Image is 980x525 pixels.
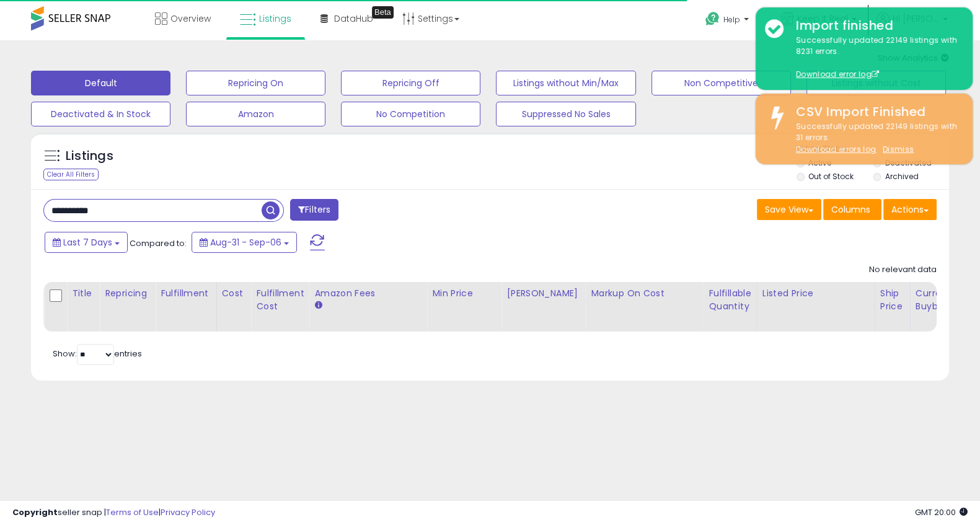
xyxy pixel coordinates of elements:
div: seller snap | | [12,507,215,519]
span: Last 7 Days [63,236,112,249]
span: DataHub [334,12,373,25]
div: [PERSON_NAME] [506,287,580,300]
div: Current Buybox Price [916,287,979,313]
button: Listings without Min/Max [496,71,635,95]
label: Out of Stock [808,171,854,182]
div: Amazon Fees [314,287,422,300]
span: Aug-31 - Sep-06 [210,236,281,249]
a: Download errors log [796,144,876,154]
button: Aug-31 - Sep-06 [192,232,297,253]
span: Columns [831,203,870,216]
button: Actions [883,199,937,220]
span: Listings [259,12,291,25]
div: Title [72,287,94,300]
button: No Competition [341,102,480,126]
div: Listed Price [762,287,870,300]
a: Help [695,2,761,40]
h5: Listings [66,148,113,165]
button: Save View [757,199,821,220]
th: The percentage added to the cost of goods (COGS) that forms the calculator for Min & Max prices. [586,282,704,332]
div: Markup on Cost [591,287,698,300]
button: Repricing On [186,71,325,95]
span: Overview [170,12,211,25]
u: Dismiss [883,144,914,154]
a: Download error log [796,69,879,79]
a: Privacy Policy [161,506,215,518]
div: Fulfillment Cost [256,287,304,313]
div: CSV Import Finished [787,103,963,121]
a: Terms of Use [106,506,159,518]
span: Help [723,14,740,25]
span: Show: entries [53,348,142,360]
div: Cost [222,287,246,300]
button: Suppressed No Sales [496,102,635,126]
button: Amazon [186,102,325,126]
div: Ship Price [880,287,905,313]
button: Columns [823,199,881,220]
div: Import finished [787,17,963,35]
div: Fulfillable Quantity [709,287,751,313]
i: Get Help [705,11,720,27]
button: Deactivated & In Stock [31,102,170,126]
small: Amazon Fees. [314,300,322,311]
div: Tooltip anchor [372,6,394,19]
button: Repricing Off [341,71,480,95]
span: Compared to: [130,237,187,249]
label: Archived [885,171,918,182]
div: Successfully updated 22149 listings with 31 errors. [787,121,963,156]
span: 2025-09-14 20:00 GMT [915,506,968,518]
div: No relevant data [869,264,937,276]
div: Successfully updated 22149 listings with 8231 errors. [787,35,963,81]
button: Default [31,71,170,95]
button: Last 7 Days [45,232,128,253]
div: Min Price [432,287,496,300]
div: Repricing [105,287,150,300]
button: Non Competitive [651,71,791,95]
button: Filters [290,199,338,221]
div: Clear All Filters [43,169,99,180]
strong: Copyright [12,506,58,518]
div: Fulfillment [161,287,211,300]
